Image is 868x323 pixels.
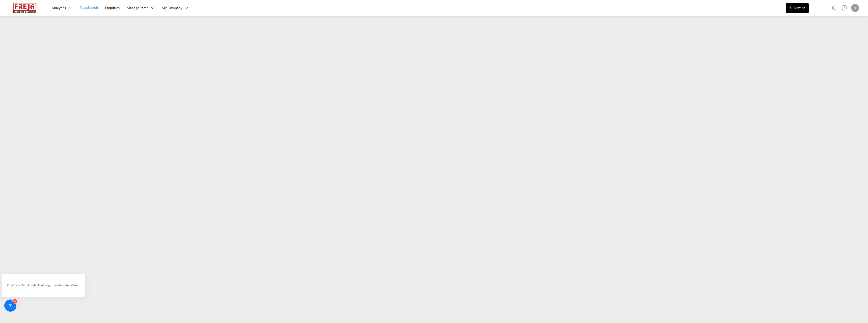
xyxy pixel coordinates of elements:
button: icon-plus 400-fgNewicon-chevron-down [786,3,809,13]
span: Help [840,4,849,12]
span: Manage Rates [127,5,148,10]
span: Enquiries [105,6,120,10]
md-icon: icon-plus 400-fg [788,5,794,11]
div: icon-magnify [831,6,837,13]
md-icon: icon-chevron-down [801,5,807,11]
md-icon: icon-magnify [831,6,837,11]
div: Help [840,4,851,13]
span: My Company [162,5,182,10]
div: J [851,4,859,12]
img: 586607c025bf11f083711d99603023e7.png [8,2,42,14]
span: Analytics [51,5,66,10]
span: Rate Search [79,5,98,10]
span: New [788,6,807,10]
